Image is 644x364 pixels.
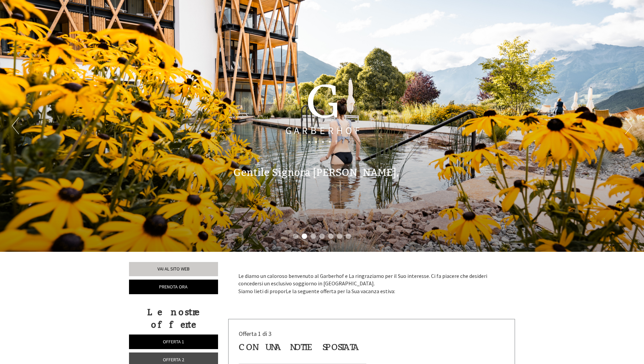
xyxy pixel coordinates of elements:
h1: Gentile Signora [PERSON_NAME], [233,167,399,178]
a: Vai al sito web [129,262,218,276]
button: Next [625,117,632,134]
span: Offerta 1 di 3 [239,330,272,338]
p: Le diamo un caloroso benvenuto al Garberhof e La ringraziamo per il Suo interesse. Ci fa piacere ... [238,272,505,296]
a: Prenota ora [129,280,218,294]
span: Offerta 2 [163,357,184,363]
div: Le nostre offerte [129,306,218,331]
div: con una notte spostata [239,341,359,353]
button: Previous [12,117,19,134]
span: Offerta 1 [163,339,184,345]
